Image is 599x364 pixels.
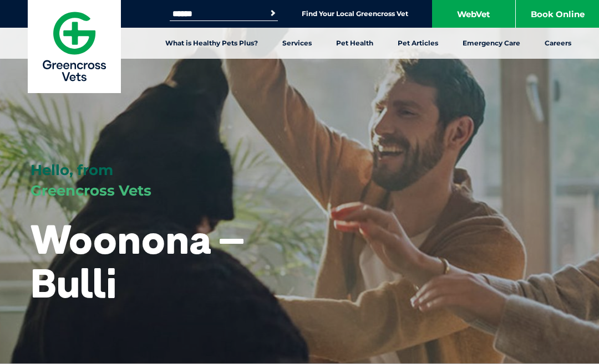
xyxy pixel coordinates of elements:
a: Careers [532,28,583,59]
span: Hello, from [31,161,113,179]
a: What is Healthy Pets Plus? [153,28,270,59]
h1: Woonona – Bulli [31,217,247,305]
button: Search [267,8,278,19]
a: Pet Health [324,28,385,59]
a: Pet Articles [385,28,450,59]
span: Greencross Vets [31,182,151,199]
a: Emergency Care [450,28,532,59]
a: Services [270,28,324,59]
a: Find Your Local Greencross Vet [302,9,408,18]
